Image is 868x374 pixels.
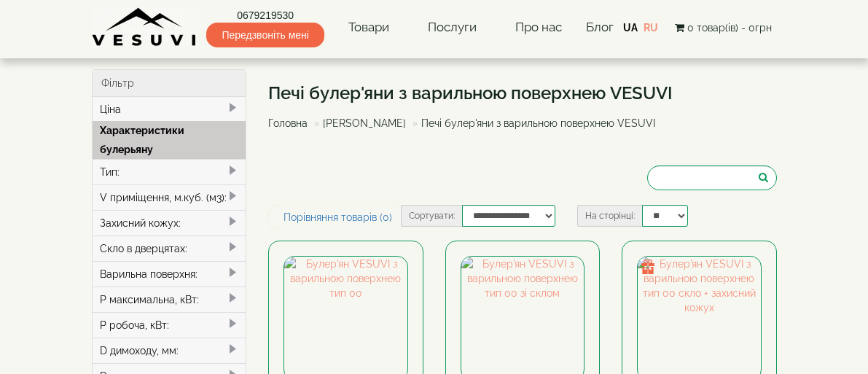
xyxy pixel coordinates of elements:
[93,235,246,261] div: Скло в дверцятах:
[93,70,246,97] div: Фільтр
[268,84,673,103] h1: Печі булер'яни з варильною поверхнею VESUVI
[93,97,246,122] div: Ціна
[334,11,404,44] a: Товари
[93,159,246,184] div: Тип:
[93,184,246,210] div: V приміщення, м.куб. (м3):
[268,205,407,230] a: Порівняння товарів (0)
[206,8,324,23] a: 0679219530
[93,121,246,159] div: Характеристики булерьяну
[501,11,576,44] a: Про нас
[92,7,198,47] img: Завод VESUVI
[586,20,614,34] a: Блог
[93,312,246,338] div: P робоча, кВт:
[409,116,655,130] li: Печі булер'яни з варильною поверхнею VESUVI
[93,210,246,235] div: Захисний кожух:
[93,338,246,363] div: D димоходу, мм:
[687,22,772,34] span: 0 товар(ів) - 0грн
[644,22,658,34] a: RU
[670,20,776,36] button: 0 товар(ів) - 0грн
[413,11,491,44] a: Послуги
[577,205,642,227] label: На сторінці:
[401,205,462,227] label: Сортувати:
[93,287,246,312] div: P максимальна, кВт:
[623,22,638,34] a: UA
[641,260,655,274] img: gift
[323,117,406,129] a: [PERSON_NAME]
[93,261,246,287] div: Варильна поверхня:
[206,23,324,47] span: Передзвоніть мені
[268,117,308,129] a: Головна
